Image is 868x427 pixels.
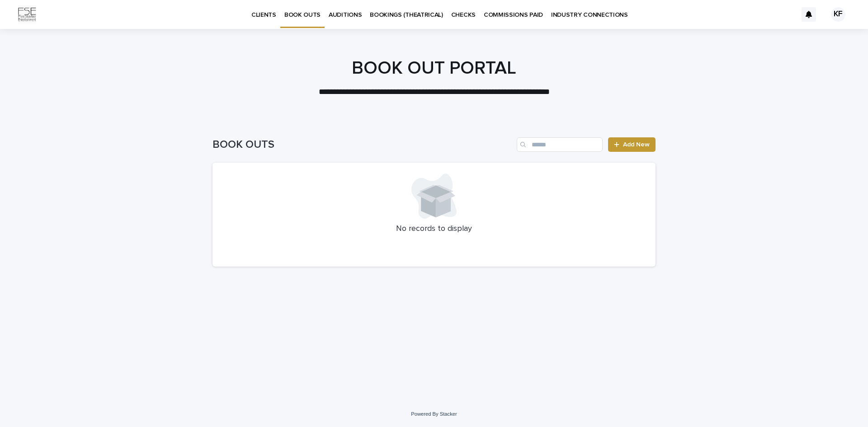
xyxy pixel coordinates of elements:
img: Km9EesSdRbS9ajqhBzyo [18,5,36,23]
h1: BOOK OUTS [212,138,513,151]
div: KF [831,7,845,22]
h1: BOOK OUT PORTAL [212,57,656,79]
span: Add New [623,141,650,148]
a: Add New [608,137,656,152]
a: Powered By Stacker [411,411,457,417]
input: Search [517,137,603,152]
p: No records to display [223,224,645,234]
